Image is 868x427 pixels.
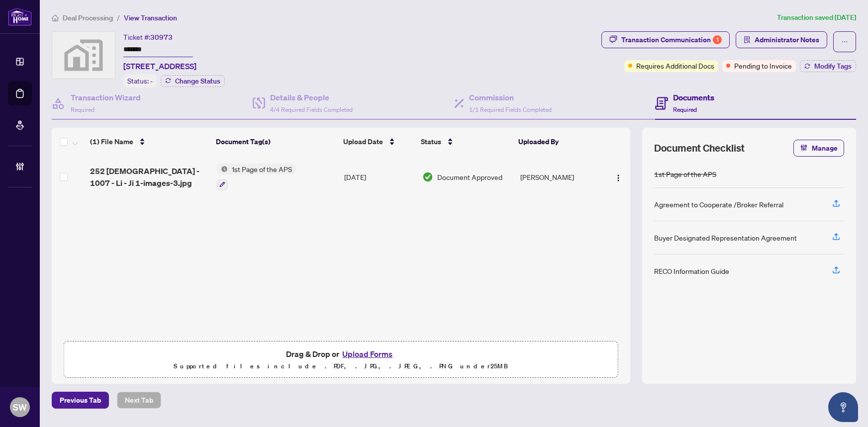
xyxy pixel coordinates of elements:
[117,392,161,409] button: Next Tab
[421,136,441,147] span: Status
[8,7,32,26] img: logo
[654,141,745,155] span: Document Checklist
[793,140,844,157] button: Manage
[86,128,212,156] th: (1) File Name
[516,156,602,198] td: [PERSON_NAME]
[800,60,856,72] button: Modify Tags
[755,32,819,48] span: Administrator Notes
[161,75,225,87] button: Change Status
[123,31,173,43] div: Ticket #:
[469,106,552,113] span: 1/1 Required Fields Completed
[654,199,783,210] div: Agreement to Cooperate /Broker Referral
[469,91,552,103] h4: Commission
[713,35,722,44] div: 1
[437,171,502,182] span: Document Approved
[812,140,838,156] span: Manage
[673,106,697,113] span: Required
[71,106,95,113] span: Required
[422,171,433,182] img: Document Status
[123,60,196,72] span: [STREET_ADDRESS]
[621,32,722,48] div: Transaction Communication
[654,169,716,179] div: 1st Page of the APS
[734,60,792,71] span: Pending to Invoice
[736,31,827,48] button: Administrator Notes
[212,128,339,156] th: Document Tag(s)
[514,128,600,156] th: Uploaded By
[13,400,27,414] span: SW
[63,13,113,22] span: Deal Processing
[228,164,296,174] span: 1st Page of the APS
[654,265,729,276] div: RECO Information Guide
[744,36,751,43] span: solution
[601,31,730,48] button: Transaction Communication1
[417,128,514,156] th: Status
[52,392,109,409] button: Previous Tab
[286,347,395,360] span: Drag & Drop or
[52,32,115,79] img: svg%3e
[52,14,59,21] span: home
[673,91,714,103] h4: Documents
[70,360,612,372] p: Supported files include .PDF, .JPG, .JPEG, .PNG under 25 MB
[123,74,157,87] div: Status:
[339,128,417,156] th: Upload Date
[610,169,626,185] button: Logo
[124,13,177,22] span: View Transaction
[90,165,208,189] span: 252 [DEMOGRAPHIC_DATA] - 1007 - Li - Ji 1-images-3.jpg
[636,60,714,71] span: Requires Additional Docs
[71,91,141,103] h4: Transaction Wizard
[64,342,618,378] span: Drag & Drop orUpload FormsSupported files include .PDF, .JPG, .JPEG, .PNG under25MB
[217,164,296,190] button: Status Icon1st Page of the APS
[814,63,852,70] span: Modify Tags
[270,106,353,113] span: 4/4 Required Fields Completed
[217,164,228,174] img: Status Icon
[175,78,220,85] span: Change Status
[828,392,858,422] button: Open asap
[150,33,173,42] span: 30973
[60,392,101,408] span: Previous Tab
[90,136,133,147] span: (1) File Name
[340,156,418,198] td: [DATE]
[777,12,856,23] article: Transaction saved [DATE]
[117,12,120,23] li: /
[841,38,848,45] span: ellipsis
[614,174,622,182] img: Logo
[270,91,353,103] h4: Details & People
[150,77,153,85] span: -
[343,136,383,147] span: Upload Date
[339,347,395,360] button: Upload Forms
[654,232,797,243] div: Buyer Designated Representation Agreement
